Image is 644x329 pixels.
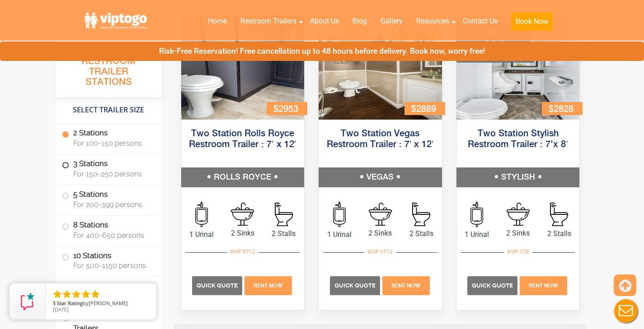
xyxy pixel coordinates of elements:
[504,11,559,36] a: Book Now
[62,216,155,244] label: 8 Stations
[511,13,553,31] button: Book Now
[404,102,445,115] div: $2889
[330,281,381,289] a: Quick Quote
[456,16,580,120] img: A mini restroom trailer with two separate stations and separate doors for males and females
[319,167,442,187] h5: VEGAS
[73,231,151,240] span: For 400-650 persons
[62,154,155,182] label: 3 Stations
[498,228,539,239] span: 2 Sinks
[181,16,305,120] img: Side view of two station restroom trailer with separate doors for males and females
[231,203,254,226] img: an icon of sink
[19,292,37,310] img: Review Rating
[303,11,346,31] a: About Us
[456,11,504,31] a: Contact Us
[369,203,392,226] img: an icon of sink
[61,289,72,300] li: 
[409,11,456,31] a: Resources
[56,43,162,97] h3: All Portable Restroom Trailer Stations
[472,282,513,289] span: Quick Quote
[275,203,293,226] img: an icon of Stall
[222,228,263,239] span: 2 Sinks
[401,228,442,239] span: 2 Stalls
[529,283,558,289] span: Rent Now
[539,228,580,239] span: 2 Stalls
[73,261,151,270] span: For 500-1150 persons
[467,281,519,289] a: Quick Quote
[346,11,374,31] a: Blog
[381,281,431,289] a: Rent Now
[391,283,421,289] span: Rent Now
[181,167,305,187] h5: ROLLS ROYCE
[244,281,293,289] a: Rent Now
[519,281,569,289] a: Rent Now
[542,102,583,115] div: $2828
[89,300,128,306] span: [PERSON_NAME]
[468,129,568,149] a: Two Station Stylish Restroom Trailer : 7’x 8′
[53,300,56,306] span: 5
[57,300,83,306] span: Star Rating
[374,11,409,31] a: Gallery
[364,246,396,258] div: #VIP V712
[80,289,91,300] li: 
[62,277,155,305] label: Sink Trailer
[267,102,307,115] div: $2953
[53,301,149,307] span: by
[56,102,162,119] h4: Select Trailer Size
[201,11,234,31] a: Home
[52,289,63,300] li: 
[507,203,530,226] img: an icon of sink
[189,129,296,149] a: Two Station Rolls Royce Restroom Trailer : 7′ x 12′
[73,200,151,209] span: For 200-399 persons
[254,283,283,289] span: Rent Now
[192,281,244,289] a: Quick Quote
[504,246,532,258] div: #VIP S78
[53,306,69,313] span: [DATE]
[62,185,155,213] label: 5 Stations
[608,293,644,329] button: Live Chat
[197,282,238,289] span: Quick Quote
[62,124,155,152] label: 2 Stations
[360,228,401,239] span: 2 Sinks
[327,129,434,149] a: Two Station Vegas Restroom Trailer : 7′ x 12′
[90,289,101,300] li: 
[550,203,568,226] img: an icon of Stall
[234,11,303,31] a: Restroom Trailers
[470,202,483,227] img: an icon of urinal
[412,203,430,226] img: an icon of Stall
[319,229,360,240] span: 1 Urinal
[456,167,580,187] h5: STYLISH
[71,289,82,300] li: 
[319,16,442,120] img: Side view of two station restroom trailer with separate doors for males and females
[227,246,259,258] div: #VIP R712
[456,229,498,240] span: 1 Urinal
[333,202,346,227] img: an icon of urinal
[263,228,304,239] span: 2 Stalls
[73,139,151,148] span: For 100-150 persons
[195,202,208,227] img: an icon of urinal
[62,246,155,274] label: 10 Stations
[334,282,376,289] span: Quick Quote
[181,229,222,240] span: 1 Urinal
[73,170,151,178] span: For 150-250 persons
